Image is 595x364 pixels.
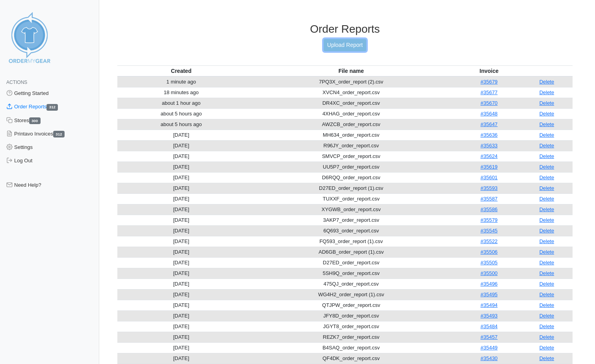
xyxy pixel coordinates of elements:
[539,345,554,351] a: Delete
[539,238,554,244] a: Delete
[245,108,457,119] td: 4XHAG_order_report.csv
[480,260,497,266] a: #35505
[539,217,554,223] a: Delete
[480,292,497,297] a: #35495
[245,204,457,215] td: XYGWB_order_report.csv
[53,131,65,137] span: 312
[324,39,366,51] a: Upload Report
[539,132,554,138] a: Delete
[539,313,554,319] a: Delete
[480,132,497,138] a: #35636
[245,310,457,321] td: JFY8D_order_report.csv
[245,321,457,332] td: JGYT8_order_report.csv
[117,353,245,364] td: [DATE]
[117,87,245,98] td: 18 minutes ago
[480,228,497,234] a: #35545
[539,79,554,85] a: Delete
[539,196,554,202] a: Delete
[245,130,457,140] td: MH634_order_report.csv
[245,193,457,204] td: TUXXF_order_report.csv
[117,119,245,130] td: about 5 hours ago
[480,121,497,127] a: #35647
[245,353,457,364] td: QF4DK_order_report.csv
[539,292,554,297] a: Delete
[117,289,245,300] td: [DATE]
[117,332,245,342] td: [DATE]
[117,236,245,247] td: [DATE]
[480,355,497,361] a: #35430
[480,249,497,255] a: #35506
[539,164,554,170] a: Delete
[480,185,497,191] a: #35593
[117,172,245,183] td: [DATE]
[245,342,457,353] td: B4SAQ_order_report.csv
[117,22,573,36] h3: Order Reports
[539,334,554,340] a: Delete
[245,300,457,310] td: QTJPW_order_report.csv
[117,257,245,268] td: [DATE]
[480,143,497,149] a: #35633
[539,121,554,127] a: Delete
[245,172,457,183] td: D6RQQ_order_report.csv
[539,89,554,95] a: Delete
[117,183,245,193] td: [DATE]
[480,313,497,319] a: #35493
[117,76,245,87] td: 1 minute ago
[480,281,497,287] a: #35496
[480,206,497,212] a: #35586
[245,65,457,76] th: File name
[117,108,245,119] td: about 5 hours ago
[480,153,497,159] a: #35624
[480,217,497,223] a: #35579
[117,130,245,140] td: [DATE]
[245,162,457,172] td: UU5P7_order_report.csv
[245,87,457,98] td: XVCN4_order_report.csv
[6,80,27,85] span: Actions
[539,153,554,159] a: Delete
[117,215,245,225] td: [DATE]
[480,334,497,340] a: #35457
[245,332,457,342] td: REZK7_order_report.csv
[539,260,554,266] a: Delete
[539,270,554,276] a: Delete
[117,300,245,310] td: [DATE]
[480,302,497,308] a: #35494
[46,104,58,111] span: 312
[117,204,245,215] td: [DATE]
[245,215,457,225] td: 3AKP7_order_report.csv
[245,279,457,289] td: 475QJ_order_report.csv
[539,206,554,212] a: Delete
[245,236,457,247] td: FQ593_order_report (1).csv
[117,342,245,353] td: [DATE]
[480,111,497,117] a: #35648
[480,79,497,85] a: #35679
[117,98,245,108] td: about 1 hour ago
[117,321,245,332] td: [DATE]
[245,151,457,162] td: SMVCP_order_report.csv
[480,238,497,244] a: #35522
[117,65,245,76] th: Created
[117,268,245,279] td: [DATE]
[245,140,457,151] td: R96JY_order_report.csv
[480,196,497,202] a: #35587
[539,185,554,191] a: Delete
[245,183,457,193] td: D27ED_order_report (1).csv
[245,289,457,300] td: WG4H2_order_report (1).csv
[539,111,554,117] a: Delete
[539,228,554,234] a: Delete
[480,100,497,106] a: #35670
[539,175,554,180] a: Delete
[480,89,497,95] a: #35677
[245,76,457,87] td: 7PQ3X_order_report (2).csv
[117,279,245,289] td: [DATE]
[480,270,497,276] a: #35500
[245,268,457,279] td: 5SH9Q_order_report.csv
[539,323,554,329] a: Delete
[117,140,245,151] td: [DATE]
[480,164,497,170] a: #35619
[457,65,521,76] th: Invoice
[539,100,554,106] a: Delete
[539,355,554,361] a: Delete
[117,310,245,321] td: [DATE]
[117,193,245,204] td: [DATE]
